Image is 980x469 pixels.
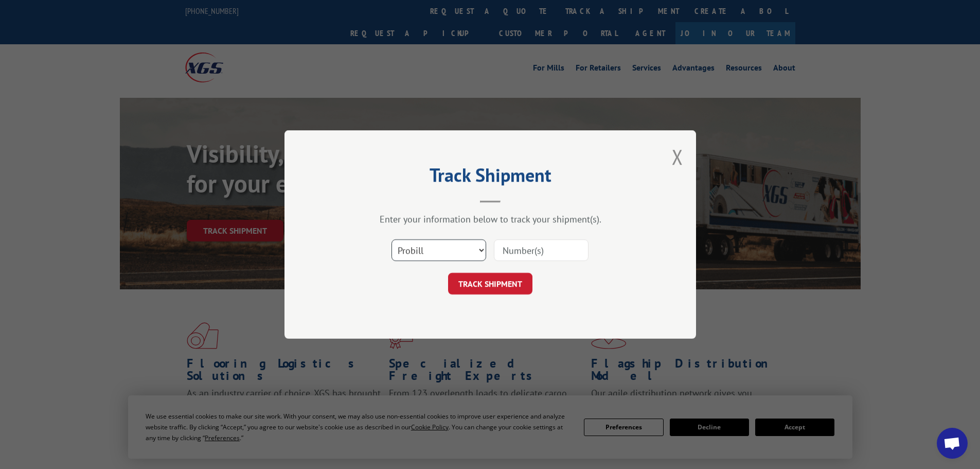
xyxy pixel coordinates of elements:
[494,239,589,261] input: Number(s)
[937,428,968,459] div: Open chat
[448,273,532,294] button: TRACK SHIPMENT
[672,143,683,170] button: Close modal
[336,168,645,187] h2: Track Shipment
[336,213,645,225] div: Enter your information below to track your shipment(s).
